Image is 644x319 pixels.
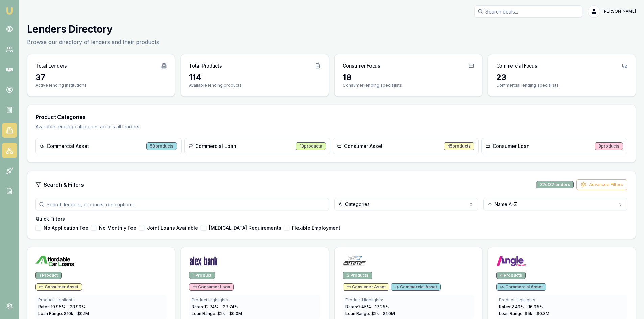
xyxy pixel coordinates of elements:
[38,304,86,309] span: Rates: 10.95 % - 28.99 %
[496,83,627,88] p: Commercial lending specialists
[189,272,215,279] div: 1 Product
[35,113,627,121] h3: Product Categories
[500,284,543,290] span: Commercial Asset
[496,272,526,279] div: 4 Products
[38,311,89,316] span: Loan Range: $ 10 k - $ 0.1 M
[209,225,281,230] label: [MEDICAL_DATA] Requirements
[147,225,198,230] label: Joint Loans Available
[195,143,236,150] span: Commercial Loan
[35,72,167,83] div: 37
[35,216,627,222] h4: Quick Filters
[292,225,340,230] label: Flexible Employment
[27,38,159,46] p: Browse our directory of lenders and their products
[44,181,84,189] h3: Search & Filters
[192,297,317,303] div: Product Highlights:
[189,83,320,88] p: Available lending products
[35,62,67,69] h3: Total Lenders
[536,181,574,188] div: 37 of 37 lenders
[343,62,380,69] h3: Consumer Focus
[35,256,74,266] img: Affordable Car Loans logo
[146,142,177,150] div: 50 products
[343,83,474,88] p: Consumer lending specialists
[496,256,527,266] img: Angle Finance logo
[499,311,549,316] span: Loan Range: $ 5 k - $ 0.3 M
[343,256,366,266] img: AMMF logo
[474,5,582,18] input: Search deals
[576,179,627,190] button: Advanced Filters
[603,9,636,14] span: [PERSON_NAME]
[189,256,218,266] img: Alex Bank logo
[39,284,78,290] span: Consumer Asset
[47,143,89,150] span: Commercial Asset
[296,142,326,150] div: 10 products
[192,304,238,309] span: Rates: 12.74 % - 23.74 %
[35,198,329,210] input: Search lenders, products, descriptions...
[499,297,625,303] div: Product Highlights:
[27,23,159,35] h1: Lenders Directory
[595,142,623,150] div: 9 products
[343,72,474,83] div: 18
[496,62,537,69] h3: Commercial Focus
[345,304,389,309] span: Rates: 7.45 % - 17.25 %
[345,311,395,316] span: Loan Range: $ 2 k - $ 1.0 M
[5,7,14,15] img: emu-icon-u.png
[193,284,230,290] span: Consumer Loan
[347,284,386,290] span: Consumer Asset
[35,83,167,88] p: Active lending institutions
[444,142,474,150] div: 45 products
[499,304,543,309] span: Rates: 7.49 % - 16.95 %
[44,225,88,230] label: No Application Fee
[35,123,627,130] p: Available lending categories across all lenders
[35,272,62,279] div: 1 Product
[345,297,471,303] div: Product Highlights:
[189,62,222,69] h3: Total Products
[189,72,320,83] div: 114
[343,272,372,279] div: 3 Products
[344,143,383,150] span: Consumer Asset
[99,225,136,230] label: No Monthly Fee
[395,284,437,290] span: Commercial Asset
[496,72,627,83] div: 23
[493,143,530,150] span: Consumer Loan
[192,311,242,316] span: Loan Range: $ 2 k - $ 0.0 M
[38,297,164,303] div: Product Highlights:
